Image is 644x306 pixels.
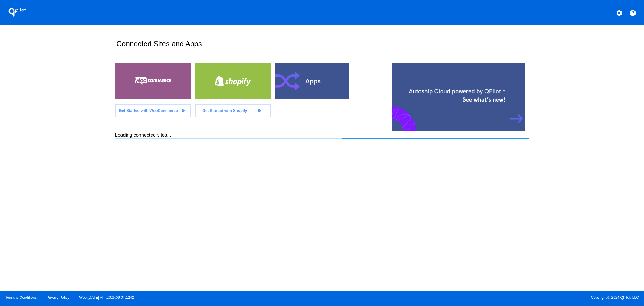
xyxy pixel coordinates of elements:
a: Web:[DATE] API:2025.09.04.1242 [79,295,134,300]
h1: QPilot [5,6,29,18]
a: Get Started with Shopify [195,104,271,117]
mat-icon: help [629,9,636,17]
mat-icon: play_arrow [179,107,187,114]
mat-icon: settings [616,9,623,17]
span: Copyright © 2024 QPilot, LLC [327,295,639,300]
mat-icon: play_arrow [256,107,263,114]
a: Terms & Conditions [5,295,37,300]
a: Get Started with WooCommerce [115,104,191,117]
div: Loading connected sites... [115,132,529,139]
span: Get Started with WooCommerce [119,108,178,113]
h2: Connected Sites and Apps [117,40,526,53]
span: Get Started with Shopify [202,108,247,113]
a: Privacy Policy [47,295,69,300]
